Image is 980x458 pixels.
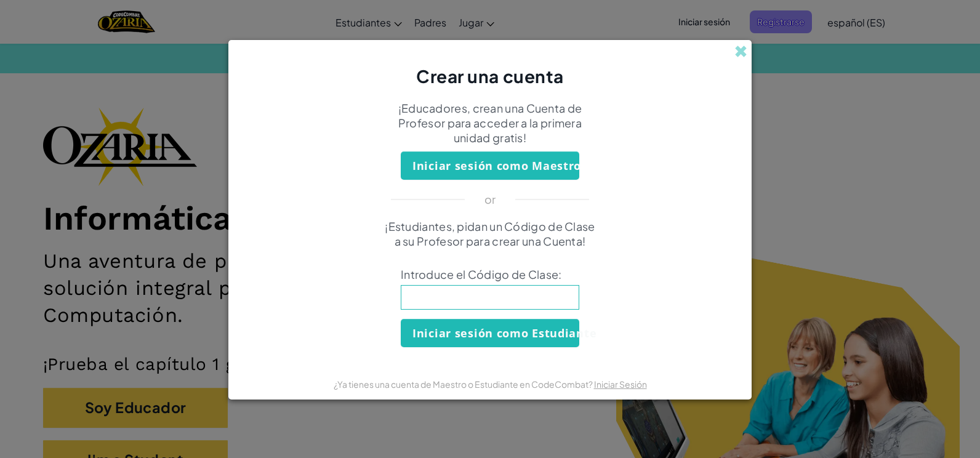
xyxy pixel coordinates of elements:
[334,379,594,390] span: ¿Ya tienes una cuenta de Maestro o Estudiante en CodeCombat?
[416,65,564,87] span: Crear una cuenta
[484,192,496,207] p: or
[401,151,579,180] button: Iniciar sesión como Maestro
[382,101,598,145] p: ¡Educadores, crean una Cuenta de Profesor para acceder a la primera unidad gratis!
[594,379,647,390] a: Iniciar Sesión
[401,267,579,282] span: Introduce el Código de Clase:
[401,319,579,347] button: Iniciar sesión como Estudiante
[382,219,598,249] p: ¡Estudiantes, pidan un Código de Clase a su Profesor para crear una Cuenta!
